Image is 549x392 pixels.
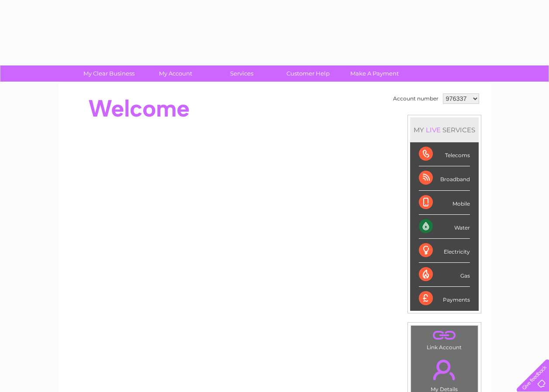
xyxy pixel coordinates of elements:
div: Gas [419,263,470,287]
a: Services [206,65,278,82]
a: My Account [139,65,211,82]
div: Telecoms [419,142,470,166]
div: Broadband [419,166,470,190]
a: Make A Payment [338,65,411,82]
a: . [413,354,476,385]
div: Water [419,215,470,239]
div: Electricity [419,239,470,263]
div: LIVE [424,126,442,134]
td: Link Account [411,325,478,353]
a: My Clear Business [73,65,145,82]
div: Payments [419,287,470,310]
div: MY SERVICES [410,117,479,142]
a: . [413,328,476,343]
a: Customer Help [272,65,344,82]
div: Mobile [419,191,470,215]
td: Account number [391,91,441,106]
